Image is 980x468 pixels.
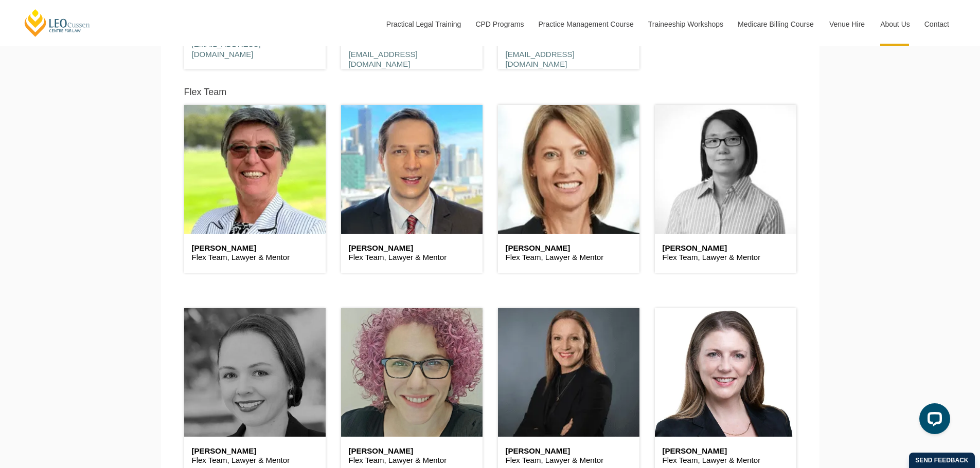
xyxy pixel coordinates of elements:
[349,50,418,69] a: [EMAIL_ADDRESS][DOMAIN_NAME]
[911,399,954,442] iframe: LiveChat chat widget
[349,252,475,263] p: Flex Team, Lawyer & Mentor
[506,252,632,263] p: Flex Team, Lawyer & Mentor
[192,244,318,253] h6: [PERSON_NAME]
[192,447,318,456] h6: [PERSON_NAME]
[822,2,872,46] a: Venue Hire
[663,447,789,456] h6: [PERSON_NAME]
[506,447,632,456] h6: [PERSON_NAME]
[531,2,640,46] a: Practice Management Course
[349,244,475,253] h6: [PERSON_NAME]
[872,2,917,46] a: About Us
[349,455,475,465] p: Flex Team, Lawyer & Mentor
[506,244,632,253] h6: [PERSON_NAME]
[379,2,468,46] a: Practical Legal Training
[192,40,261,59] a: [EMAIL_ADDRESS][DOMAIN_NAME]
[192,455,318,465] p: Flex Team, Lawyer & Mentor
[663,455,789,465] p: Flex Team, Lawyer & Mentor
[23,8,92,38] a: [PERSON_NAME] Centre for Law
[349,447,475,456] h6: [PERSON_NAME]
[506,455,632,465] p: Flex Team, Lawyer & Mentor
[506,50,575,69] a: [EMAIL_ADDRESS][DOMAIN_NAME]
[730,2,822,46] a: Medicare Billing Course
[192,252,318,263] p: Flex Team, Lawyer & Mentor
[663,244,789,253] h6: [PERSON_NAME]
[468,2,530,46] a: CPD Programs
[663,252,789,263] p: Flex Team, Lawyer & Mentor
[640,2,730,46] a: Traineeship Workshops
[184,87,227,98] h5: Flex Team
[917,2,957,46] a: Contact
